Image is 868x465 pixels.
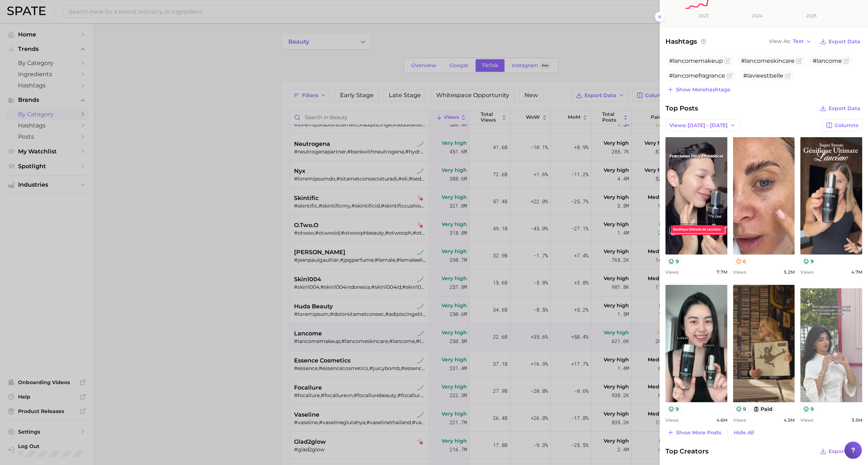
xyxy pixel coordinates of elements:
[743,72,783,79] span: #lavieestbelle
[676,430,721,436] span: Show more posts
[733,405,749,413] button: 9
[732,428,756,438] button: Hide All
[807,13,817,18] tspan: 2025
[669,72,725,79] span: #lancomefragrance
[829,39,860,45] span: Export Data
[716,269,727,275] span: 7.7m
[835,122,858,129] span: Columns
[727,73,732,79] button: Flag as miscategorized or irrelevant
[669,122,728,129] span: Views: [DATE] - [DATE]
[665,119,740,131] button: Views: [DATE] - [DATE]
[767,37,813,46] button: View AsText
[800,417,813,423] span: Views
[665,446,709,456] span: Top Creators
[843,58,849,64] button: Flag as miscategorized or irrelevant
[813,57,842,64] span: #lancome
[851,269,862,275] span: 4.7m
[665,427,723,438] button: Show more posts
[829,448,860,455] span: Export Data
[784,269,795,275] span: 5.2m
[784,417,795,423] span: 4.5m
[724,58,730,64] button: Flag as miscategorized or irrelevant
[818,36,862,47] button: Export Data
[769,39,791,43] span: View As
[851,417,862,423] span: 3.5m
[734,430,754,436] span: Hide All
[665,84,732,95] button: Show morehashtags
[665,269,678,275] span: Views
[665,36,707,47] span: Hashtags
[793,39,804,43] span: Text
[800,405,817,413] button: 9
[741,57,795,64] span: #lancomeskincare
[800,257,817,265] button: 9
[716,417,727,423] span: 4.6m
[669,57,723,64] span: #lancomemakeup
[676,87,730,93] span: Show more hashtags
[733,257,749,265] button: 6
[822,119,862,131] button: Columns
[818,103,862,113] button: Export Data
[829,105,860,112] span: Export Data
[665,257,682,265] button: 9
[665,405,682,413] button: 9
[698,13,709,18] tspan: 2023
[733,269,746,275] span: Views
[800,269,813,275] span: Views
[785,73,791,79] button: Flag as miscategorized or irrelevant
[750,405,775,413] button: paid
[796,58,802,64] button: Flag as miscategorized or irrelevant
[752,13,763,18] tspan: 2024
[665,417,678,423] span: Views
[818,446,862,456] button: Export Data
[665,103,698,113] span: Top Posts
[733,417,746,423] span: Views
